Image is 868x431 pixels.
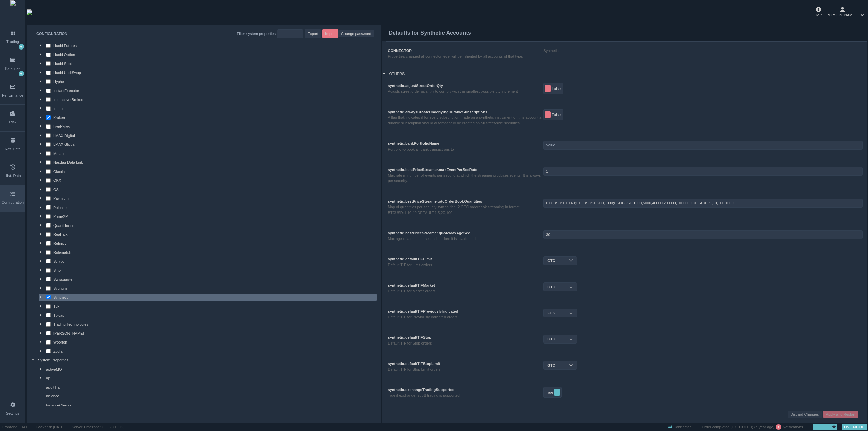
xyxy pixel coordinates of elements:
[388,393,542,398] div: True if exchange (spot) trading is supported
[27,9,32,15] img: wyden_logotype_white.svg
[53,223,376,229] div: QuantHouse
[543,48,558,53] span: Synthetic
[53,321,376,327] div: Trading Technologies
[388,54,542,59] div: Properties changed at connector level will be inherited by all accounts of that type.
[753,425,774,429] span: ( )
[388,173,542,184] div: Max rate in number of events per second at which the streamer produces events. It is always per s...
[53,349,376,354] div: Zodia
[5,146,20,152] div: Ref. Data
[547,308,562,318] div: FOK
[388,256,542,262] div: synthetic.defaultTIFLimit
[46,393,376,399] div: balance
[388,314,542,320] div: Default TIF for Previously Indicated orders
[6,39,19,45] div: Trading
[6,411,20,416] div: Settings
[38,357,376,363] div: System Properties
[53,232,376,237] div: RealTick
[53,259,376,265] div: Scrypt
[53,178,376,183] div: OKX
[389,71,866,77] div: OTHERS
[237,31,276,37] div: Filter system properties
[543,199,863,208] input: Value
[53,142,376,148] div: LMAX Global
[388,83,542,89] div: synthetic.adjustStreetOrderQty
[53,106,376,112] div: Intrinio
[388,236,542,242] div: Max age of a quote in seconds before it is invalidated
[388,141,542,146] div: synthetic.bankPortfolioName
[9,119,16,125] div: Risk
[53,250,376,255] div: Rulematch
[569,311,573,315] i: icon: down
[53,133,376,139] div: LMAX Digital
[825,12,859,18] span: [PERSON_NAME][EMAIL_ADDRESS][DOMAIN_NAME]
[388,361,542,367] div: synthetic.defaultTIFStopLimit
[53,97,376,103] div: Interactive Brokers
[53,79,376,85] div: Hyphe
[388,230,542,236] div: synthetic.bestPriceStreamer.quoteMaxAgeSec
[46,367,376,372] div: activeMQ
[547,360,562,370] div: GTC
[53,160,376,165] div: Nasdaq Data Link
[325,31,336,37] span: Import
[790,412,819,417] span: Discard Changes
[53,277,376,282] div: Swissquote
[53,303,376,309] div: Tdx
[826,412,855,417] span: Apply and Restart
[53,205,376,211] div: Poloniex
[388,146,542,152] div: Portfolio to book all bank transactions to
[842,424,867,431] span: LIVE MODE
[547,282,562,292] div: GTC
[388,48,542,54] div: CONNECTOR
[547,334,562,344] div: GTC
[388,309,542,314] div: synthetic.defaultTIFPreviouslyIndicated
[389,30,471,36] h3: Defaults for Synthetic Accounts
[388,262,542,268] div: Default TIF for Limit orders
[388,387,542,393] div: synthetic.exchangeTradingSupported
[388,282,542,288] div: synthetic.defaultTIFMarket
[308,31,318,37] span: Export
[543,167,863,176] input: Value
[53,187,376,193] div: OSL
[388,204,542,215] div: Map of quantities per security symbol for L2 OTC orderbook streaming in format BTCUSD:1,10,40;DEF...
[46,385,376,390] div: auditTrail
[36,31,67,37] div: CONFIGURATION
[388,367,542,372] div: Default TIF for Stop Limit orders
[756,425,773,429] span: 18/11/2024 18:00:16
[666,424,694,431] span: Connected
[53,124,376,130] div: LiveRates
[547,256,562,266] div: GTC
[53,115,376,121] div: Kraken
[702,425,753,429] span: Order completed (EXECUTED)
[569,363,573,367] i: icon: down
[53,70,376,76] div: Huobi UsdtSwap
[388,109,542,115] div: synthetic.alwaysCreateUnderlyingDurableSubscriptions
[569,285,573,289] i: icon: down
[543,230,863,239] input: Value
[552,111,561,118] span: False
[778,425,780,429] span: 3
[4,173,21,179] div: Hist. Data
[5,66,20,72] div: Balances
[53,268,376,273] div: Sino
[53,52,376,58] div: Huobi Option
[552,85,561,92] span: False
[388,89,542,94] div: Adjusts street order quantity to comply with the smallest possible qty increment
[569,337,573,341] i: icon: down
[53,339,376,345] div: Woorton
[388,288,542,294] div: Default TIF for Market orders
[388,335,542,340] div: synthetic.defaultTIFStop
[53,286,376,291] div: Sygnum
[53,151,376,157] div: Metaco
[341,31,371,37] span: Change password
[10,0,16,24] img: wyden_logomark.svg
[53,241,376,247] div: Refinitiv
[546,389,553,396] span: True
[53,196,376,201] div: Paymium
[699,424,806,431] div: Notifications
[53,88,376,94] div: InstantExecutor
[569,258,573,263] i: icon: down
[53,331,376,336] div: [PERSON_NAME]
[2,200,24,205] div: Configuration
[53,61,376,67] div: Huobi Spot
[53,214,376,219] div: PrimeXM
